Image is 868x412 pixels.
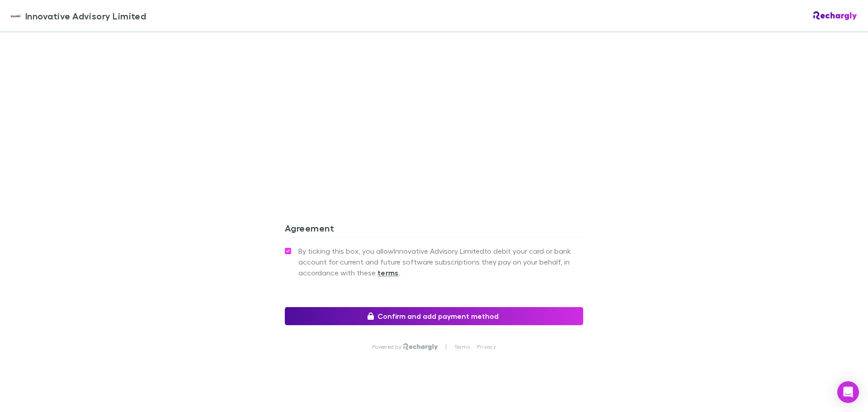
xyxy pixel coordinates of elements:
h3: Agreement [285,223,583,237]
strong: terms [377,268,399,277]
p: Powered by [372,343,403,350]
a: Privacy [477,343,496,350]
p: | [445,343,447,350]
img: Innovative Advisory Limited's Logo [11,10,22,21]
button: Confirm and add payment method [285,307,583,325]
span: By ticking this box, you allow Innovative Advisory Limited to debit your card or bank account for... [298,246,583,278]
img: Rechargly Logo [403,343,438,350]
img: Rechargly Logo [813,11,857,20]
span: Innovative Advisory Limited [25,9,146,23]
a: Terms [454,343,470,350]
div: Open Intercom Messenger [837,381,859,403]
